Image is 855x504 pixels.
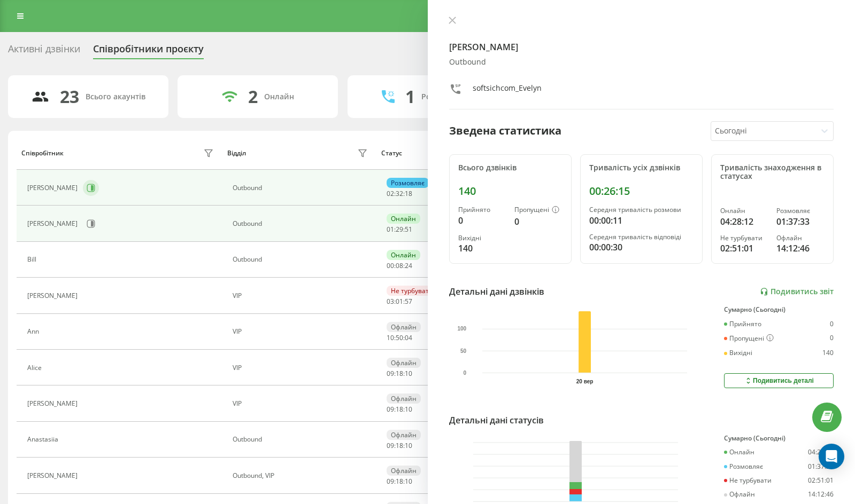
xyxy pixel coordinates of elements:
div: VIP [233,364,370,372]
div: Оutbound, VIP [233,472,370,479]
div: Оutbound [233,256,370,263]
div: Офлайн [387,358,421,368]
div: : : [387,190,412,198]
div: Співробітники проєкту [93,43,204,60]
span: 10 [405,441,412,450]
div: Anastasiia [27,436,61,443]
div: 2 [248,86,258,107]
div: Не турбувати [720,234,768,242]
div: Детальні дані статусів [449,414,544,427]
div: Сумарно (Сьогодні) [724,306,834,313]
div: [PERSON_NAME] [27,472,80,479]
div: Зведена статистика [449,123,561,139]
div: 02:51:01 [720,242,768,255]
span: 01 [396,297,403,306]
div: Прийнято [724,320,761,328]
div: Офлайн [724,491,755,498]
div: VIP [233,328,370,335]
div: 0 [830,334,834,343]
div: : : [387,370,412,377]
div: Alice [27,364,44,372]
div: Офлайн [387,466,421,476]
div: 23 [60,86,79,107]
div: Вихідні [458,234,506,242]
div: 1 [405,86,415,107]
div: Оutbound [233,436,370,443]
div: 04:28:12 [720,215,768,228]
div: 02:51:01 [808,477,834,484]
div: 140 [822,349,834,357]
span: 18 [396,441,403,450]
div: Тривалість усіх дзвінків [589,163,694,172]
text: 100 [457,326,466,332]
div: 140 [458,242,506,255]
span: 10 [405,477,412,486]
span: 32 [396,189,403,198]
div: Пропущені [724,334,774,343]
div: Офлайн [387,322,421,332]
div: : : [387,478,412,485]
span: 18 [405,189,412,198]
div: Онлайн [720,207,768,215]
div: Всього акаунтів [86,92,145,101]
div: VIP [233,292,370,300]
div: Подивитись деталі [744,376,814,385]
span: 10 [405,405,412,414]
div: softsichcom_Evelyn [473,83,542,98]
div: Онлайн [387,214,420,224]
div: Пропущені [514,206,563,215]
a: Подивитись звіт [760,287,834,296]
span: 10 [405,369,412,378]
div: Тривалість знаходження в статусах [720,163,825,182]
div: : : [387,226,412,233]
div: 00:00:11 [589,214,694,227]
div: Офлайн [387,393,421,404]
div: Онлайн [387,250,420,260]
h4: [PERSON_NAME] [449,41,834,53]
button: Подивитись деталі [724,373,834,388]
div: [PERSON_NAME] [27,220,80,227]
div: Ann [27,328,42,335]
div: Open Intercom Messenger [819,444,844,469]
div: [PERSON_NAME] [27,292,80,300]
text: 0 [463,370,466,376]
text: 50 [460,348,466,354]
div: Оutbound [233,184,370,192]
div: Сумарно (Сьогодні) [724,435,834,442]
div: Розмовляє [724,463,763,470]
div: 01:37:33 [776,215,825,228]
span: 57 [405,297,412,306]
div: Онлайн [724,448,754,456]
span: 09 [387,441,394,450]
div: : : [387,262,412,270]
span: 08 [396,261,403,270]
div: : : [387,298,412,305]
div: Статус [381,149,402,157]
div: Офлайн [776,234,825,242]
span: 50 [396,333,403,342]
div: VIP [233,400,370,407]
div: 14:12:46 [808,491,834,498]
span: 01 [387,225,394,234]
div: Онлайн [264,92,294,101]
div: Розмовляє [776,207,825,215]
div: [PERSON_NAME] [27,400,80,407]
div: 04:28:12 [808,448,834,456]
div: 0 [458,214,506,227]
div: Всього дзвінків [458,163,563,172]
span: 09 [387,477,394,486]
div: 00:26:15 [589,185,694,198]
div: Розмовляє [387,178,429,188]
div: 140 [458,185,563,198]
span: 29 [396,225,403,234]
span: 24 [405,261,412,270]
div: Оutbound [449,58,834,67]
span: 04 [405,333,412,342]
span: 18 [396,405,403,414]
div: : : [387,442,412,450]
span: 10 [387,333,394,342]
div: Офлайн [387,430,421,440]
div: Оutbound [233,220,370,227]
div: : : [387,406,412,413]
span: 03 [387,297,394,306]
